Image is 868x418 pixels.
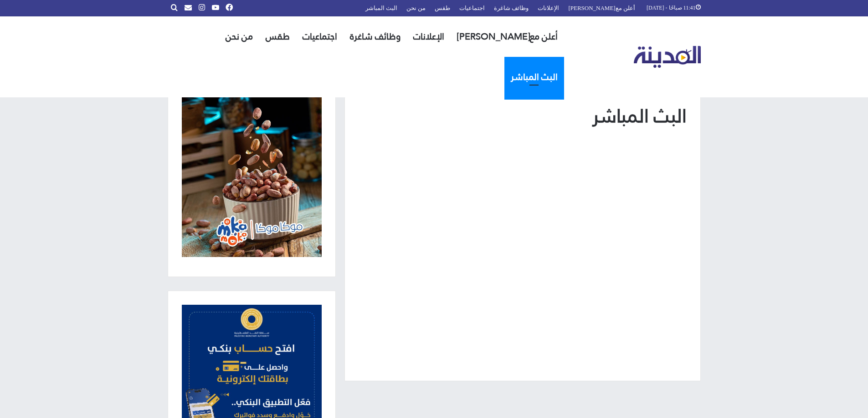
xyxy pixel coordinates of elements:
a: أعلن مع[PERSON_NAME] [451,16,564,57]
a: وظائف شاغرة [344,16,407,57]
a: من نحن [219,16,259,57]
a: البث المباشر [504,57,564,97]
a: طقس [259,16,296,57]
h1: البث المباشر [359,103,687,129]
img: تلفزيون المدينة [634,46,701,68]
a: الإعلانات [407,16,451,57]
a: اجتماعيات [296,16,344,57]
